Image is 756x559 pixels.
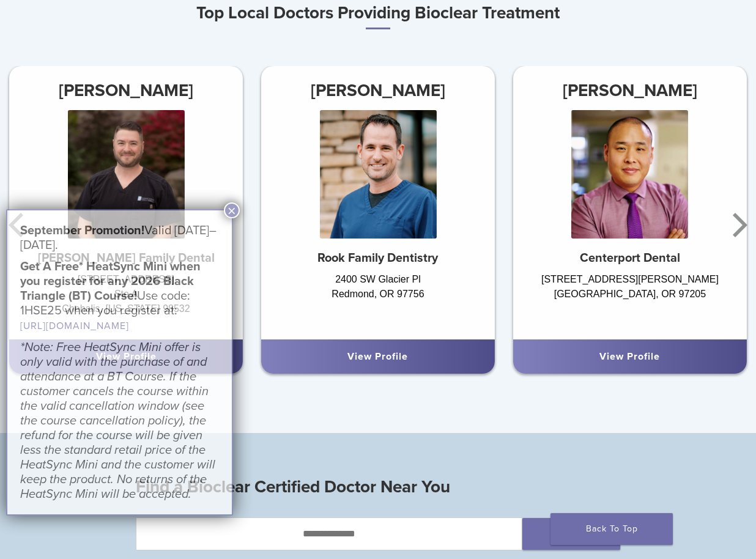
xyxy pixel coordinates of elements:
button: Next [725,188,750,262]
div: 2400 SW Glacier Pl Redmond, OR 97756 [261,272,495,327]
strong: Rook Family Dentistry [317,251,438,265]
img: Benjamin Wang [571,110,688,239]
a: View Profile [599,350,660,363]
h3: [PERSON_NAME] [261,76,495,105]
strong: Get A Free* HeatSync Mini when you register for any 2026 Black Triangle (BT) Course! [20,259,201,303]
button: Previous [6,188,31,262]
img: Dr. Scott Rooker [319,110,436,239]
h3: Find a Bioclear Certified Doctor Near You [136,472,620,502]
button: Close [224,202,240,218]
img: Dr. Dan Henricksen [68,110,185,239]
h5: Use code: 1HSE25 when you register at: [20,259,219,333]
button: Search [522,518,620,550]
a: [URL][DOMAIN_NAME] [20,320,129,332]
strong: September Promotion! [20,223,144,238]
h3: [PERSON_NAME] [513,76,747,105]
a: View Profile [347,350,408,363]
em: *Note: Free HeatSync Mini offer is only valid with the purchase of and attendance at a BT Course.... [20,340,215,502]
a: Back To Top [550,513,673,545]
h3: [PERSON_NAME] [9,76,243,105]
strong: Centerport Dental [580,251,680,265]
h5: Valid [DATE]–[DATE]. [20,223,219,253]
div: [STREET_ADDRESS][PERSON_NAME] [GEOGRAPHIC_DATA], OR 97205 [513,272,747,327]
